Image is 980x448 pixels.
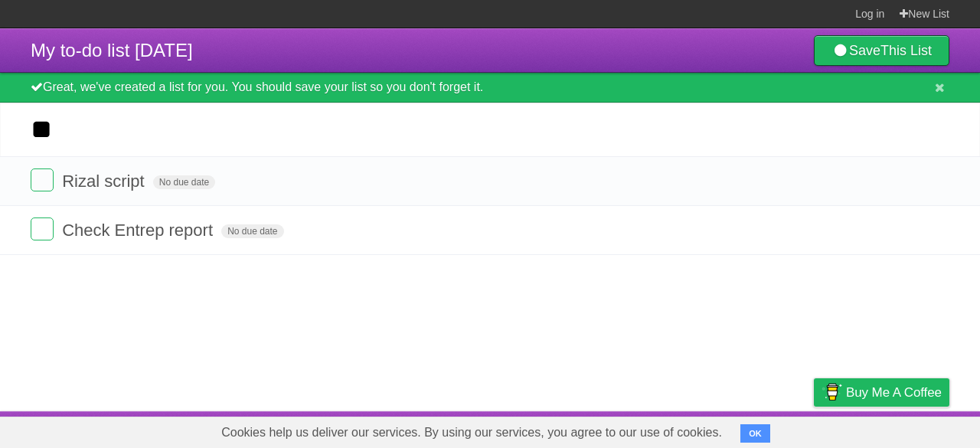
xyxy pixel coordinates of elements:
span: Rizal script [62,172,149,191]
b: This List [880,43,932,58]
label: Done [31,217,54,240]
a: Developers [661,415,723,444]
span: No due date [153,175,215,189]
label: Done [31,168,54,191]
img: Buy me a coffee [822,379,842,405]
span: No due date [221,224,283,238]
a: Buy me a coffee [814,378,949,407]
a: About [610,415,642,444]
a: Privacy [794,415,834,444]
span: Cookies help us deliver our services. By using our services, you agree to our use of cookies. [206,417,737,448]
a: Terms [742,415,776,444]
a: Suggest a feature [853,415,949,444]
a: SaveThis List [814,35,949,66]
span: Check Entrep report [62,221,217,240]
span: My to-do list [DATE] [31,40,193,60]
span: Buy me a coffee [846,379,942,406]
button: OK [740,424,770,443]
